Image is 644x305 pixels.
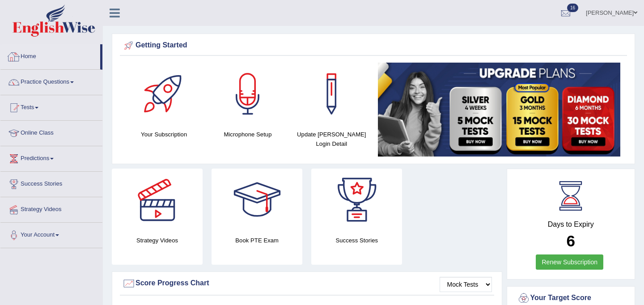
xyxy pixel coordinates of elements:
a: Strategy Videos [0,197,102,220]
a: Online Class [0,121,102,143]
h4: Success Stories [311,236,402,245]
a: Your Account [0,223,102,245]
span: 16 [567,4,578,12]
h4: Microphone Setup [210,130,285,139]
a: Practice Questions [0,70,102,92]
b: 6 [567,232,575,250]
div: Getting Started [122,39,625,52]
h4: Strategy Videos [112,236,203,245]
h4: Your Subscription [127,130,201,139]
img: small5.jpg [378,63,620,157]
a: Predictions [0,146,102,169]
a: Success Stories [0,172,102,194]
div: Score Progress Chart [122,277,492,290]
a: Renew Subscription [536,254,603,270]
h4: Book PTE Exam [212,236,302,245]
h4: Days to Expiry [517,220,625,229]
div: Your Target Score [517,292,625,305]
a: Tests [0,95,102,118]
h4: Update [PERSON_NAME] Login Detail [294,130,369,148]
a: Home [0,44,100,67]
